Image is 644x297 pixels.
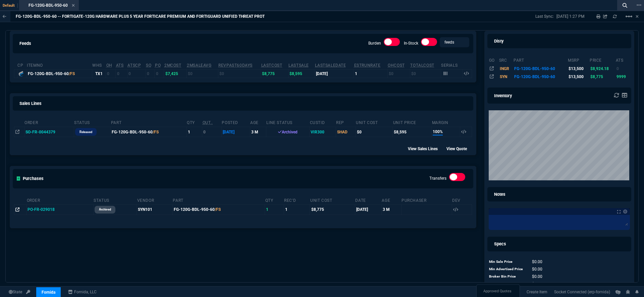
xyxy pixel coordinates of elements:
[381,195,401,205] th: Age
[357,129,391,135] div: $0
[336,117,356,127] th: Rep
[137,204,173,215] td: SYN101
[489,258,526,265] td: Min Sale Price
[267,129,308,135] div: Archived
[489,273,572,280] tr: undefined
[310,204,355,215] td: $8,775
[355,204,381,215] td: [DATE]
[489,265,526,273] td: Min Advertised Price
[186,127,202,137] td: 1
[74,117,111,127] th: Status
[28,206,92,213] nx-fornida-value: PO-FR-029018
[187,63,211,68] abbr: Avg Sale from SO invoices for 2 months
[79,129,92,135] p: Released
[589,73,615,81] td: $8,775
[491,93,512,99] h5: Inventory
[155,69,164,78] td: 0
[288,63,309,68] abbr: The last SO Inv price. No time limit. (ignore zeros)
[92,60,106,70] th: WHS
[410,63,434,68] abbr: Total Cost of Units on Hand
[153,130,159,134] span: /FS
[284,204,310,215] td: 1
[384,38,400,49] div: Burden
[491,38,503,44] h5: Disty
[354,69,388,78] td: 1
[310,127,336,137] td: VIR300
[203,120,213,125] abbr: Outstanding (To Ship)
[615,73,630,81] td: 9999
[393,117,432,127] th: Unit Price
[556,14,584,19] p: [DATE] 1:27 PM
[401,195,452,205] th: Purchaser
[393,127,432,137] td: $8,595
[310,117,336,127] th: CustId
[452,195,472,205] th: Dev
[215,207,221,212] span: /FS
[310,195,355,205] th: Unit Cost
[26,195,94,205] th: Order
[489,55,499,64] th: go
[146,63,151,68] abbr: Total units on open Sales Orders
[491,241,506,247] h5: Specs
[29,3,68,8] span: FG-120G-BDL-950-60
[387,69,410,78] td: $0
[24,127,74,137] td: SO-FR-0044379
[186,117,202,127] th: QTY
[408,145,444,152] div: View Sales Lines
[28,207,55,212] span: PO-FR-029018
[499,73,513,81] td: SYN
[164,63,181,68] abbr: Avg cost of all PO invoices for 2 months
[489,265,572,273] tr: undefined
[499,64,513,72] td: INGR
[250,117,266,127] th: age
[489,258,572,265] tr: undefined
[72,3,75,8] nx-icon: Close Tab
[483,289,512,294] span: Approved Quotes
[266,117,309,127] th: Line Status
[3,14,6,19] nx-icon: Back to Table
[446,145,473,152] div: View Quote
[589,64,615,72] td: $8,924.18
[155,63,161,68] abbr: Total units on open Purchase Orders
[368,41,381,46] label: Burden
[261,69,288,78] td: $8,775
[489,73,630,81] tr: 5 YEAR HW, FC PREMIUM & UTP BDL SVC
[381,204,401,215] td: 3 M
[315,63,346,68] abbr: The date of the last SO Inv price. No time limit. (ignore zeros)
[66,289,99,295] a: msbcCompanyName
[433,129,443,135] span: 100%
[28,71,91,77] div: FG-120G-BDL-950-60
[15,207,19,212] nx-icon: Open In Opposite Panel
[288,69,315,78] td: $8,595
[218,63,253,68] abbr: Total revenue past 60 days
[523,287,550,297] a: Create Item
[404,41,418,46] label: In-Stock
[429,176,446,181] label: Transfers
[69,71,75,76] span: /FS
[356,117,393,127] th: Unit Cost
[491,191,505,197] h5: Notes
[17,175,44,182] h5: Purchases
[7,289,24,295] a: Global State
[116,63,124,68] abbr: Total units in inventory => minus on SO => plus on PO
[17,60,26,70] th: cp
[615,55,630,64] th: ats
[24,289,32,295] a: API TOKEN
[532,259,542,264] span: 0
[499,55,513,64] th: src
[637,2,641,8] nx-icon: Open New Tab
[421,38,437,49] div: In-Stock
[410,69,441,78] td: $0
[535,14,556,19] p: Last Sync:
[553,290,610,294] span: Socket Connected (erp-fornida)
[489,280,526,288] td: MSRP
[354,63,381,68] abbr: Total sales within a 30 day window based on last time there was inventory
[172,195,265,205] th: Part
[99,207,111,212] p: archived
[127,69,146,78] td: 0
[625,12,633,20] mat-icon: Example home icon
[513,55,568,64] th: part
[553,289,610,295] a: FNw0DuMvaw7LCaVpAAAj
[202,127,222,137] td: 0
[355,195,381,205] th: Date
